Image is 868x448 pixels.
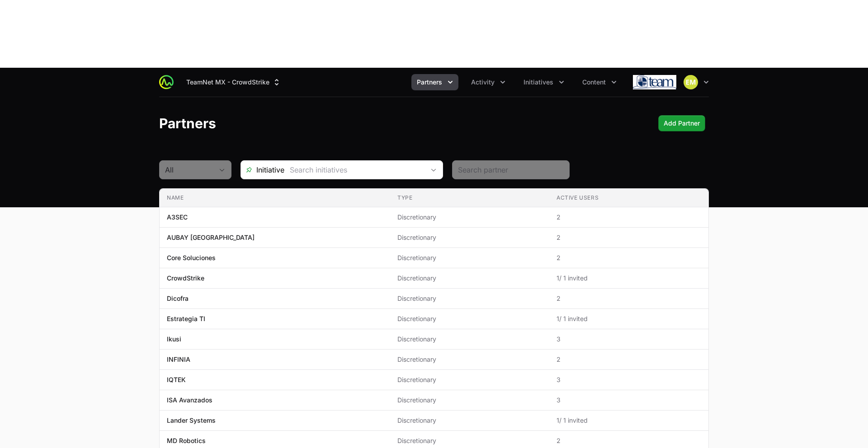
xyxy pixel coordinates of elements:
span: 2 [557,294,701,303]
p: AUBAY [GEOGRAPHIC_DATA] [167,233,255,242]
span: Discretionary [397,375,542,384]
div: Initiatives menu [518,74,570,90]
h1: Partners [159,115,216,131]
span: 1 / 1 invited [557,274,701,283]
span: 3 [557,335,701,344]
div: All [165,164,213,175]
span: Discretionary [397,436,542,445]
span: Partners [417,78,442,87]
p: Dicofra [167,294,189,303]
p: Estrategia TI [167,314,205,323]
p: A3SEC [167,213,188,222]
span: 2 [557,213,701,222]
span: Add Partner [664,118,700,129]
div: Main navigation [174,74,622,90]
span: Initiative [241,164,284,175]
div: Primary actions [658,115,705,131]
button: Add Partner [658,115,705,131]
img: Eric Mingus [684,75,698,89]
th: Type [390,189,549,207]
p: MD Robotics [167,436,206,445]
span: Content [582,78,606,87]
p: Ikusi [167,335,181,344]
div: Supplier switch menu [181,74,287,90]
span: Discretionary [397,355,542,364]
p: IQTEK [167,375,186,384]
img: ActivitySource [159,75,174,89]
p: INFINIA [167,355,190,364]
button: Content [577,74,622,90]
span: Initiatives [524,78,553,87]
input: Search partner [458,164,564,175]
p: Core Soluciones [167,253,216,262]
button: Initiatives [518,74,570,90]
span: 3 [557,375,701,384]
span: Discretionary [397,253,542,262]
span: 1 / 1 invited [557,416,701,425]
span: 1 / 1 invited [557,314,701,323]
span: Discretionary [397,396,542,405]
button: All [160,161,231,179]
span: 2 [557,355,701,364]
span: 2 [557,233,701,242]
span: 3 [557,396,701,405]
span: Discretionary [397,213,542,222]
button: Activity [466,74,511,90]
span: Discretionary [397,274,542,283]
span: 2 [557,253,701,262]
input: Search initiatives [284,161,425,179]
th: Name [160,189,390,207]
span: Activity [471,78,495,87]
div: Partners menu [411,74,458,90]
span: Discretionary [397,233,542,242]
div: Open [425,161,443,179]
span: 2 [557,436,701,445]
span: Discretionary [397,314,542,323]
p: CrowdStrike [167,274,204,283]
span: Discretionary [397,294,542,303]
span: Discretionary [397,416,542,425]
button: TeamNet MX - CrowdStrike [181,74,287,90]
div: Activity menu [466,74,511,90]
button: Partners [411,74,458,90]
th: Active Users [549,189,708,207]
p: ISA Avanzados [167,396,212,405]
div: Content menu [577,74,622,90]
img: TeamNet MX [633,73,676,91]
span: Discretionary [397,335,542,344]
p: Lander Systems [167,416,216,425]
